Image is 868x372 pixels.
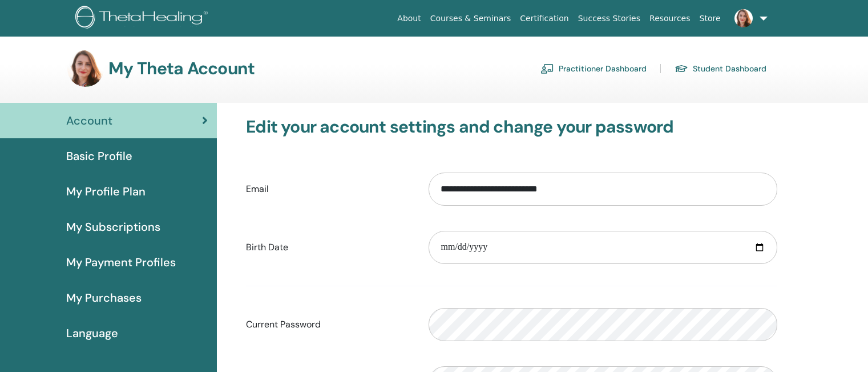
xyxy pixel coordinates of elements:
[675,59,766,78] a: Student Dashboard
[66,183,146,200] span: My Profile Plan
[237,314,420,335] label: Current Password
[237,178,420,200] label: Email
[66,325,118,342] span: Language
[393,8,425,29] a: About
[67,50,104,87] img: default.jpg
[695,8,725,29] a: Store
[66,254,176,271] span: My Payment Profiles
[75,6,212,31] img: logo.png
[540,59,647,78] a: Practitioner Dashboard
[66,218,160,235] span: My Subscriptions
[237,237,420,258] label: Birth Date
[734,9,753,27] img: default.jpg
[574,8,645,29] a: Success Stories
[66,289,142,306] span: My Purchases
[66,147,132,165] span: Basic Profile
[246,117,777,137] h3: Edit your account settings and change your password
[108,58,255,79] h3: My Theta Account
[426,8,516,29] a: Courses & Seminars
[675,64,688,74] img: graduation-cap.svg
[645,8,695,29] a: Resources
[66,112,112,129] span: Account
[515,8,573,29] a: Certification
[540,63,554,74] img: chalkboard-teacher.svg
